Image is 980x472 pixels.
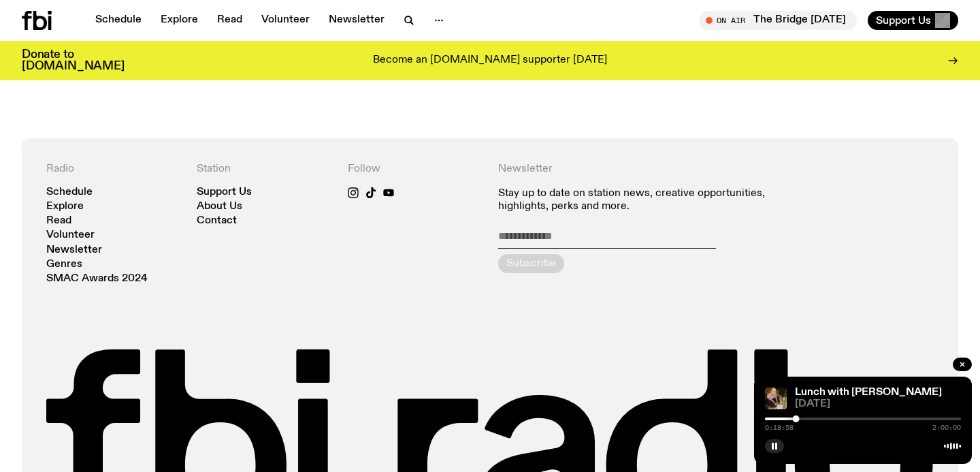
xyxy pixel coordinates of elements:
[253,11,318,30] a: Volunteer
[498,254,564,273] button: Subscribe
[765,388,787,409] img: SLC lunch cover
[197,216,237,226] a: Contact
[197,163,331,176] h4: Station
[868,11,958,30] button: Support Us
[46,230,95,240] a: Volunteer
[46,274,148,284] a: SMAC Awards 2024
[498,187,783,213] p: Stay up to date on station news, creative opportunities, highlights, perks and more.
[795,387,942,398] a: Lunch with [PERSON_NAME]
[46,216,71,226] a: Read
[876,14,931,27] span: Support Us
[46,163,180,176] h4: Radio
[87,11,150,30] a: Schedule
[46,187,93,198] a: Schedule
[152,11,206,30] a: Explore
[22,49,125,72] h3: Donate to [DOMAIN_NAME]
[795,399,961,409] span: [DATE]
[321,11,393,30] a: Newsletter
[46,202,84,212] a: Explore
[197,187,252,198] a: Support Us
[348,163,482,176] h4: Follow
[373,54,607,67] p: Become an [DOMAIN_NAME] supporter [DATE]
[197,202,242,212] a: About Us
[765,424,794,431] span: 0:18:58
[699,11,857,30] button: On AirThe Bridge [DATE]
[209,11,250,30] a: Read
[46,245,102,255] a: Newsletter
[932,424,961,431] span: 2:00:00
[498,163,783,176] h4: Newsletter
[46,259,82,270] a: Genres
